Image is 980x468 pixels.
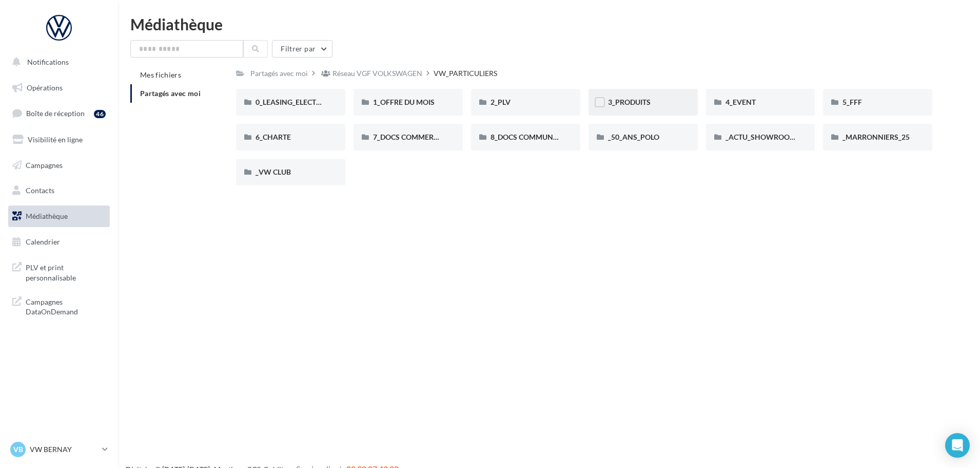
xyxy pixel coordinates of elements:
[726,133,796,141] span: _ACTU_SHOWROOM
[608,98,651,106] span: 3_PRODUITS
[256,167,291,176] span: _VW CLUB
[373,133,456,141] span: 7_DOCS COMMERCIAUX
[26,160,63,169] span: Campagnes
[130,16,968,32] div: Médiathèque
[26,186,54,195] span: Contacts
[6,231,112,253] a: Calendrier
[6,155,112,176] a: Campagnes
[140,70,181,79] span: Mes fichiers
[842,133,910,141] span: _MARRONNIERS_25
[27,83,63,92] span: Opérations
[28,135,83,144] span: Visibilité en ligne
[6,205,112,227] a: Médiathèque
[6,77,112,99] a: Opérations
[250,68,308,79] div: Partagés avec moi
[491,133,582,141] span: 8_DOCS COMMUNICATION
[26,237,60,246] span: Calendrier
[434,68,497,79] div: VW_PARTICULIERS
[6,51,108,73] button: Notifications
[842,98,862,106] span: 5_FFF
[491,98,511,106] span: 2_PLV
[272,40,332,58] button: Filtrer par
[27,58,69,66] span: Notifications
[726,98,756,106] span: 4_EVENT
[26,109,85,118] span: Boîte de réception
[6,291,112,321] a: Campagnes DataOnDemand
[256,133,291,141] span: 6_CHARTE
[6,102,112,124] a: Boîte de réception46
[140,89,201,98] span: Partagés avec moi
[26,260,106,283] span: PLV et print personnalisable
[256,98,338,106] span: 0_LEASING_ELECTRIQUE
[6,180,112,201] a: Contacts
[6,256,112,287] a: PLV et print personnalisable
[26,295,106,317] span: Campagnes DataOnDemand
[8,440,110,459] a: VB VW BERNAY
[30,444,98,455] p: VW BERNAY
[945,433,970,458] div: Open Intercom Messenger
[373,98,435,106] span: 1_OFFRE DU MOIS
[332,68,422,79] div: Réseau VGF VOLKSWAGEN
[13,444,23,455] span: VB
[6,129,112,151] a: Visibilité en ligne
[26,212,68,220] span: Médiathèque
[94,110,106,118] div: 46
[608,133,659,141] span: _50_ANS_POLO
